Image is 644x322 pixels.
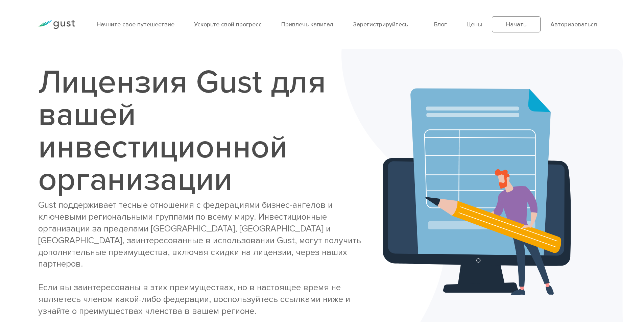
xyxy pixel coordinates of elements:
[37,20,75,29] img: Логотип Порыва
[38,63,326,199] font: Лицензия Gust для вашей инвестиционной организации
[194,21,262,28] a: Ускорьте свой прогресс
[506,21,526,28] font: Начать
[434,21,447,28] a: Блог
[97,21,174,28] a: Начните свое путешествие
[550,21,597,28] a: Авторизоваться
[281,21,333,28] a: Привлечь капитал
[38,282,350,316] font: Если вы заинтересованы в этих преимуществах, но в настоящее время не являетесь членом какой-либо ...
[353,21,408,28] a: Зарегистрируйтесь
[38,200,361,269] font: Gust поддерживает тесные отношения с федерациями бизнес-ангелов и ключевыми региональными группам...
[492,16,541,32] a: Начать
[467,21,482,28] a: Цены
